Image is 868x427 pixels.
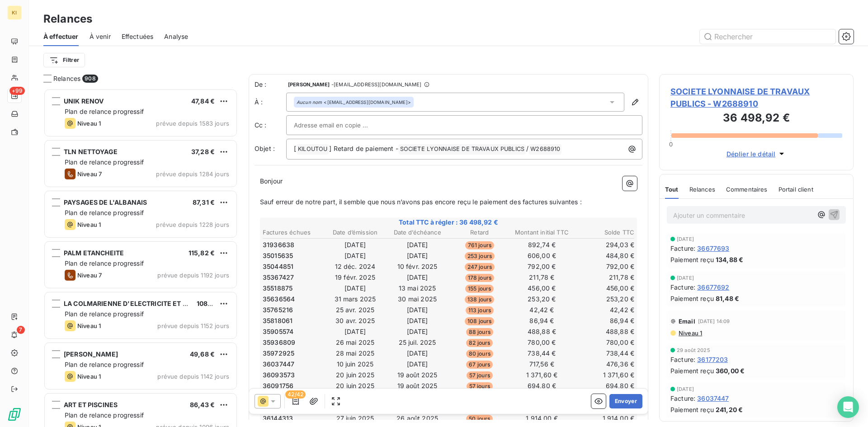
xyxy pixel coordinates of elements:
[573,240,635,250] td: 294,03 €
[43,32,79,41] span: À effectuer
[9,87,25,95] span: +99
[387,327,448,337] td: [DATE]
[573,381,635,391] td: 694,80 €
[255,121,286,130] label: Cc :
[573,413,635,423] td: 1 914,00 €
[670,405,714,414] span: Paiement reçu
[466,361,493,369] span: 67 jours
[157,373,229,380] span: prévue depuis 1142 jours
[65,411,144,419] span: Plan de relance progressif
[526,145,528,152] span: /
[260,198,582,206] span: Sauf erreur de notre part, il semble que nous n’avons pas encore reçu le paiement des factures su...
[387,370,448,380] td: 19 août 2025
[325,327,386,337] td: [DATE]
[573,294,635,304] td: 253,20 €
[7,5,22,20] div: KI
[573,338,635,347] td: 780,00 €
[387,251,448,261] td: [DATE]
[387,240,448,250] td: [DATE]
[77,221,101,228] span: Niveau 1
[697,355,728,364] span: 36177203
[255,98,286,107] label: À :
[255,145,275,152] span: Objet :
[197,300,222,307] span: 108,14 €
[297,99,411,105] div: <[EMAIL_ADDRESS][DOMAIN_NAME]>
[670,355,695,364] span: Facture :
[511,338,573,347] td: 780,00 €
[698,319,730,324] span: [DATE] 14:09
[325,251,386,261] td: [DATE]
[263,327,293,336] span: 35905574
[670,294,714,303] span: Paiement reçu
[190,401,215,408] span: 86,43 €
[677,386,694,392] span: [DATE]
[573,359,635,369] td: 476,36 €
[697,394,729,403] span: 36037447
[716,255,743,264] span: 134,88 €
[17,326,25,334] span: 7
[466,306,494,314] span: 113 jours
[670,282,695,292] span: Facture :
[677,275,694,281] span: [DATE]
[43,11,92,27] h3: Relances
[64,148,118,155] span: TLN NETTOYAGE
[263,262,293,271] span: 35044851
[511,272,573,282] td: 211,78 €
[573,228,635,237] th: Solde TTC
[325,262,386,272] td: 12 déc. 2024
[260,177,283,185] span: Bonjour
[700,29,835,44] input: Rechercher
[263,295,295,304] span: 35636564
[325,413,386,423] td: 27 juin 2025
[665,186,679,193] span: Tout
[325,283,386,293] td: [DATE]
[387,228,448,237] th: Date d’échéance
[263,240,294,249] span: 31936638
[726,149,776,159] span: Déplier le détail
[263,414,293,423] span: 36144313
[122,32,154,41] span: Effectuées
[511,348,573,358] td: 738,44 €
[511,381,573,391] td: 694,80 €
[294,145,296,152] span: [
[511,251,573,261] td: 606,00 €
[466,328,493,336] span: 88 jours
[529,144,561,155] span: W2688910
[609,394,642,408] button: Envoyer
[325,294,386,304] td: 31 mars 2025
[670,366,714,375] span: Paiement reçu
[7,407,22,422] img: Logo LeanPay
[325,359,386,369] td: 10 juin 2025
[64,300,242,307] span: LA COLMARIENNE D'ELECTRICITE ET DE MAINTENANCE
[288,82,330,87] span: [PERSON_NAME]
[511,240,573,250] td: 892,74 €
[64,97,104,105] span: UNIK RENOV
[511,370,573,380] td: 1 371,60 €
[77,373,101,380] span: Niveau 1
[263,284,292,293] span: 35518875
[724,149,789,159] button: Déplier le détail
[466,350,493,358] span: 80 jours
[43,53,85,67] button: Filtrer
[77,322,101,329] span: Niveau 1
[677,347,710,353] span: 29 août 2025
[285,390,306,399] span: 42/42
[465,285,494,293] span: 155 jours
[689,186,715,193] span: Relances
[573,348,635,358] td: 738,44 €
[511,305,573,315] td: 42,42 €
[467,382,493,390] span: 57 jours
[716,405,743,414] span: 241,20 €
[670,85,842,110] span: SOCIETE LYONNAISE DE TRAVAUX PUBLICS - W2688910
[573,251,635,261] td: 484,80 €
[399,144,526,155] span: SOCIETE LYONNAISE DE TRAVAUX PUBLICS
[65,209,144,216] span: Plan de relance progressif
[325,348,386,358] td: 28 mai 2025
[669,141,673,148] span: 0
[263,371,295,380] span: 36093573
[387,305,448,315] td: [DATE]
[77,272,102,279] span: Niveau 7
[387,283,448,293] td: 13 mai 2025
[65,158,144,166] span: Plan de relance progressif
[573,283,635,293] td: 456,00 €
